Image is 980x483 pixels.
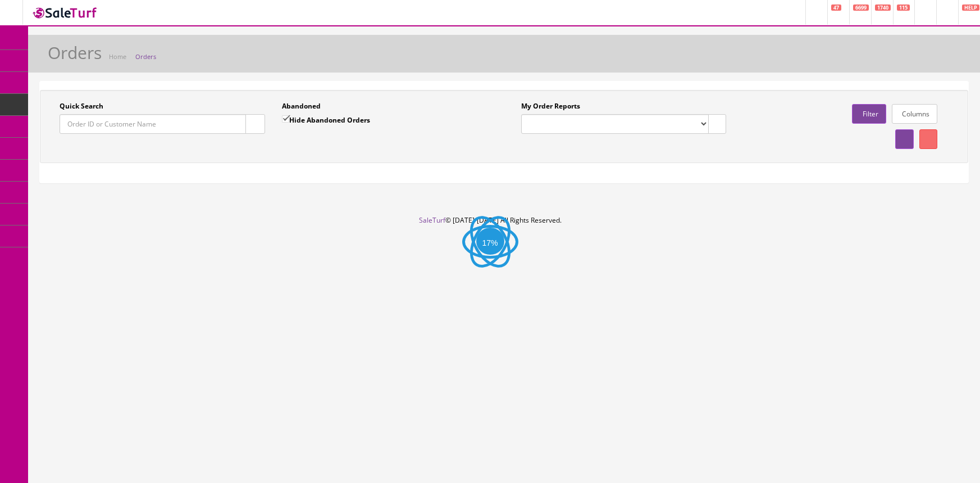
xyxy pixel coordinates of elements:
[962,4,979,11] span: HELP
[135,52,156,61] a: Orders
[419,215,445,225] a: SaleTurf
[852,104,886,124] a: Filter
[892,104,937,124] a: Columns
[897,4,910,11] span: 115
[875,4,891,11] span: 1740
[48,43,102,62] h1: Orders
[282,114,370,125] label: Hide Abandoned Orders
[60,114,246,134] input: Order ID or Customer Name
[831,4,841,11] span: 47
[282,115,289,123] input: Hide Abandoned Orders
[60,101,103,111] label: Quick Search
[282,101,321,111] label: Abandoned
[109,52,126,61] a: Home
[853,4,869,11] span: 6699
[521,101,580,111] label: My Order Reports
[31,5,99,20] img: SaleTurf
